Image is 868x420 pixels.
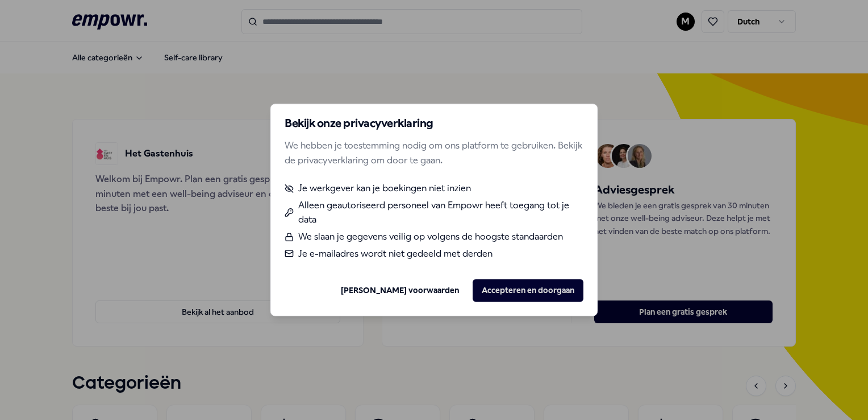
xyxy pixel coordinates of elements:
button: [PERSON_NAME] voorwaarden [332,279,468,302]
h2: Bekijk onze privacyverklaring [285,118,583,129]
li: Je werkgever kan je boekingen niet inzien [285,182,583,196]
a: [PERSON_NAME] voorwaarden [341,284,459,297]
button: Accepteren en doorgaan [473,279,583,302]
li: Je e-mailadres wordt niet gedeeld met derden [285,246,583,261]
p: We hebben je toestemming nodig om ons platform te gebruiken. Bekijk de privacyverklaring om door ... [285,138,583,167]
li: Alleen geautoriseerd personeel van Empowr heeft toegang tot je data [285,198,583,227]
li: We slaan je gegevens veilig op volgens de hoogste standaarden [285,229,583,244]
